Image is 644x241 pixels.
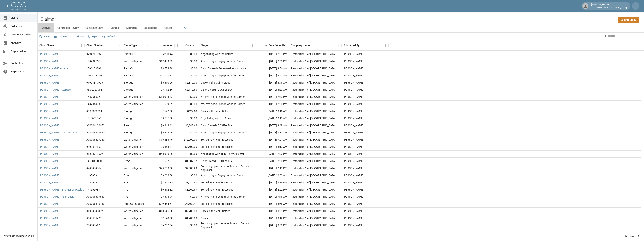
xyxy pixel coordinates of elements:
[124,109,133,113] div: Storage
[86,223,100,227] div: 250503617
[342,40,388,50] div: Submitted By
[255,72,289,79] div: [DATE] 8:41 AM
[291,95,336,99] div: Restoration 1 of Evansville
[343,88,363,92] div: Amanda Murry
[86,195,105,199] div: A00006309550
[255,42,261,48] button: Menu
[39,52,59,56] a: [PERSON_NAME]
[141,23,160,32] button: Collections
[39,230,59,234] a: [PERSON_NAME]
[201,209,230,213] div: Check in the Mail - Settled
[618,17,639,23] a: Submit Claim
[255,136,289,143] div: [DATE] 9:01 AM
[201,131,245,134] div: Attempting to Engage with the Carrier
[291,74,336,77] div: Restoration 1 of Evansville
[163,40,173,50] div: Amount
[150,40,175,50] div: Amount
[291,66,336,70] div: Restoration 1 of Evansville
[39,152,59,156] a: [PERSON_NAME]
[383,42,388,48] button: Menu
[101,34,116,40] button: Refresh
[201,59,245,63] div: Attempting to Engage with the Carrier
[39,195,74,199] a: [PERSON_NAME] - Pack Back
[86,81,103,84] div: 01008377905
[39,124,59,127] a: [PERSON_NAME]
[123,23,141,32] button: Appraisal
[175,65,199,72] div: $0.00
[180,43,185,48] button: Sort
[150,58,175,65] div: $12,439.39
[38,23,644,32] div: dynamic tabs
[150,165,175,172] div: $29,753.50
[291,209,336,213] div: Restoration 1 of Evansville
[343,202,363,206] div: Amanda Murry
[41,17,54,22] h2: Claims
[54,43,59,48] button: Sort
[150,51,175,58] div: $6,263.44
[201,81,230,84] div: Check in the Mail - Settled
[291,181,336,184] div: Restoration 1 of Evansville
[86,216,101,220] div: 0589989775
[255,129,289,136] div: [DATE] 9:17 AM
[343,145,363,149] div: Amanda Murry
[150,72,175,79] div: $22,135.23
[255,51,289,58] div: [DATE] 2:31 PM
[201,181,233,184] div: Settled Payment Processing
[86,145,101,149] div: 0800887150
[86,95,100,99] div: 1487X597X
[175,79,199,86] div: $5,810.00
[201,164,253,172] div: Following up on Letter of Intent to Demand Appraisal
[175,72,199,79] div: $0.00
[86,40,103,50] div: Claim Number
[82,23,106,32] button: Customer Care
[39,145,59,149] a: [PERSON_NAME]
[343,116,363,120] div: Amanda Murry
[175,186,199,193] div: $8,662.59
[175,179,199,186] div: $1,473.97
[201,173,245,177] div: Attempting to Engage with the Carrier
[86,131,105,134] div: A00006309550
[175,222,199,229] div: $0.00
[86,152,103,156] div: 01008719572
[201,40,208,50] div: Stage
[255,186,289,193] div: [DATE] 2:22 PM
[86,230,101,234] div: 0750254302
[39,131,77,134] a: [PERSON_NAME] - Final Storage
[150,93,175,101] div: $18,923.42
[38,40,84,50] div: Claim Name
[201,109,230,113] div: Check in the Mail - Settled
[291,116,336,120] div: Restoration 1 of Evansville
[86,159,102,163] div: 14-71G1-03D
[39,59,59,63] a: [PERSON_NAME]
[150,215,175,222] div: $2,143.88
[124,66,135,70] div: Pack Out
[291,145,336,149] div: Restoration 1 of Evansville
[343,131,363,134] div: Amanda Murry
[86,116,102,120] div: 14-79Z8-86C
[291,88,336,92] div: Restoration 1 of Evansville
[124,52,135,56] div: Pack Out
[291,131,336,134] div: Restoration 1 of Evansville
[291,109,336,113] div: Restoration 1 of Evansville
[175,86,199,93] div: $3,112.50
[255,122,289,129] div: [DATE] 9:48 AM
[255,151,289,158] div: [DATE] 12:02 PM
[39,188,93,191] a: [PERSON_NAME] - Emergency Textile Cleaning
[124,202,144,206] div: Pack Out & Reset
[208,43,213,48] button: Sort
[255,86,289,93] div: [DATE] 8:39 AM
[124,223,143,227] div: Water Mitigation
[124,152,143,156] div: Water Mitigation
[201,145,233,149] div: Settled Payment Processing
[175,101,199,108] div: $0.00
[359,43,365,48] button: Sort
[175,215,199,222] div: $1,700.00
[144,42,150,48] button: Menu
[336,42,342,48] button: Menu
[39,209,59,213] a: [PERSON_NAME]
[150,136,175,143] div: $16,583.40
[175,108,199,115] div: $622.50
[150,186,175,193] div: $9,812.82
[124,230,130,234] div: Reset
[39,166,59,170] a: [PERSON_NAME]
